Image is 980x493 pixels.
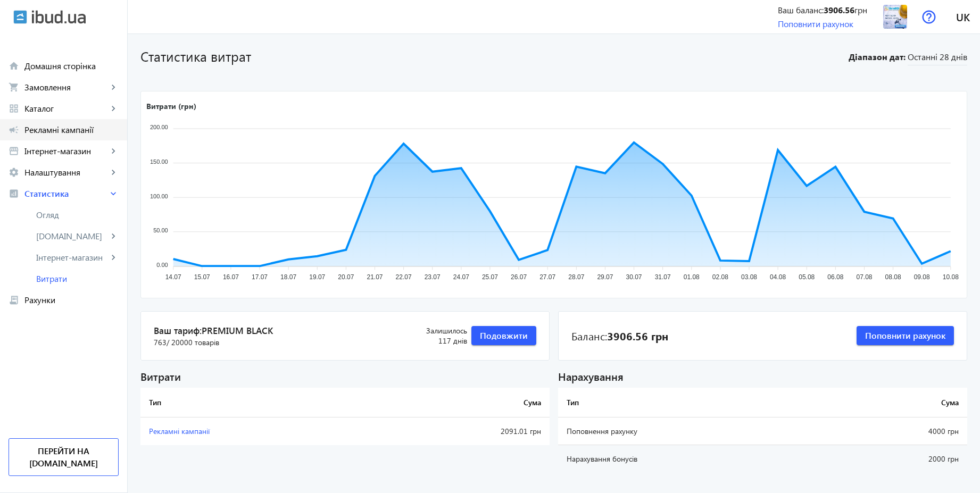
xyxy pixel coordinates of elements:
mat-icon: keyboard_arrow_right [108,188,119,199]
span: Налаштування [24,167,108,178]
tspan: 27.07 [539,274,555,281]
td: 4000 грн [824,417,967,445]
tspan: 01.08 [684,274,700,281]
mat-icon: campaign [9,124,19,135]
mat-icon: keyboard_arrow_right [108,82,119,93]
span: 763 [154,337,219,348]
span: Рекламні кампанії [149,426,210,436]
tspan: 17.07 [252,274,268,281]
tspan: 21.07 [367,274,383,281]
b: 3906.56 [824,4,854,15]
button: Поповнити рахунок [857,326,954,345]
button: Подовжити [471,326,536,345]
tspan: 16.07 [223,274,239,281]
tspan: 09.08 [914,274,930,281]
tspan: 19.07 [309,274,325,281]
th: Сума [376,388,550,417]
span: Інтернет-магазин [24,146,108,156]
span: [DOMAIN_NAME] [36,231,108,241]
img: 5dea23dda958a4519-activen_200x200.jpg [883,5,907,29]
div: Баланс: [571,328,668,343]
div: Нарахування [558,369,967,383]
td: Поповнення рахунку [558,417,824,445]
mat-icon: keyboard_arrow_right [108,167,119,178]
tspan: 150.00 [150,158,168,165]
span: Статистика [24,188,108,199]
mat-icon: grid_view [9,103,19,114]
tspan: 10.08 [943,274,959,281]
tspan: 31.07 [655,274,671,281]
div: Витрати [140,369,550,383]
th: Сума [824,388,967,417]
mat-icon: keyboard_arrow_right [108,252,119,263]
span: Рахунки [24,295,119,305]
mat-icon: keyboard_arrow_right [108,146,119,156]
tspan: 20.07 [338,274,354,281]
tspan: 23.07 [425,274,441,281]
tspan: 22.07 [396,274,412,281]
tspan: 06.08 [827,274,843,281]
span: Подовжити [480,330,528,341]
span: Поповнити рахунок [865,330,945,341]
tspan: 07.08 [856,274,872,281]
b: Діапазон дат: [847,51,906,63]
tspan: 24.07 [453,274,469,281]
tspan: 14.07 [165,274,181,281]
img: ibud_text.svg [32,10,86,24]
mat-icon: analytics [9,188,19,199]
mat-icon: receipt_long [9,295,19,305]
tspan: 0.00 [156,262,168,268]
img: ibud.svg [13,10,27,24]
th: Тип [558,388,824,417]
tspan: 05.08 [799,274,815,281]
tspan: 25.07 [482,274,498,281]
span: Витрати [36,273,119,284]
a: Поповнити рахунок [778,18,853,29]
tspan: 26.07 [511,274,527,281]
mat-icon: settings [9,167,19,178]
div: 117 днів [397,325,467,346]
tspan: 15.07 [194,274,210,281]
tspan: 30.07 [626,274,642,281]
tspan: 100.00 [150,193,168,199]
mat-icon: storefront [9,146,19,156]
span: Огляд [36,210,119,220]
h1: Статистика витрат [140,47,843,65]
b: 3906.56 грн [607,328,668,343]
span: Рекламні кампанії [24,124,119,135]
span: Домашня сторінка [24,61,119,71]
mat-icon: keyboard_arrow_right [108,103,119,114]
tspan: 29.07 [597,274,613,281]
span: Останні 28 днів [908,51,967,65]
td: Нарахування бонусів [558,445,824,473]
tspan: 18.07 [280,274,296,281]
mat-icon: keyboard_arrow_right [108,231,119,241]
tspan: 02.08 [712,274,728,281]
tspan: 200.00 [150,124,168,131]
span: / 20000 товарів [167,337,219,347]
tspan: 04.08 [770,274,786,281]
div: Ваш баланс: грн [778,4,867,16]
span: Замовлення [24,82,108,93]
text: Витрати (грн) [146,101,196,111]
span: PREMIUM BLACK [202,324,273,336]
a: Перейти на [DOMAIN_NAME] [9,438,119,476]
tspan: 28.07 [568,274,584,281]
tspan: 03.08 [741,274,757,281]
img: help.svg [922,10,936,24]
tspan: 08.08 [885,274,901,281]
td: 2000 грн [824,445,967,473]
span: Залишилось [397,325,467,336]
td: 2091.01 грн [376,417,550,445]
tspan: 50.00 [153,228,168,234]
span: Каталог [24,103,108,114]
th: Тип [140,388,376,417]
span: uk [956,10,970,23]
mat-icon: shopping_cart [9,82,19,93]
span: Ваш тариф: [154,324,397,337]
mat-icon: home [9,61,19,71]
span: Інтернет-магазин [36,252,108,263]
